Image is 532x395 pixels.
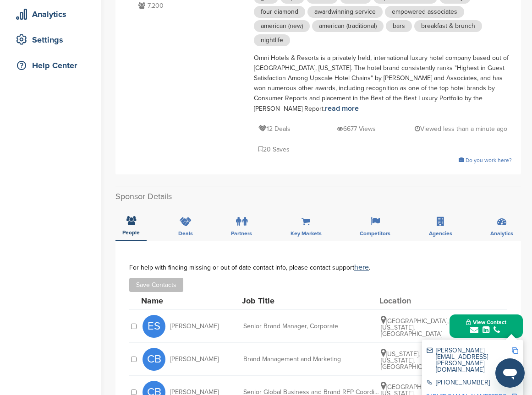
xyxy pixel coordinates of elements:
[178,231,193,236] span: Deals
[254,34,290,46] span: nightlife
[170,356,219,363] span: [PERSON_NAME]
[243,323,381,330] div: Senior Brand Manager, Corporate
[243,356,381,363] div: Brand Management and Marketing
[427,379,511,387] div: [PHONE_NUMBER]
[9,29,92,50] a: Settings
[258,144,290,155] p: 20 Saves
[490,231,513,236] span: Analytics
[415,123,507,135] p: Viewed less than a minute ago
[495,358,525,388] iframe: Button to launch messaging window
[466,157,512,163] span: Do you work here?
[512,347,518,354] img: Copy
[258,123,291,135] p: 12 Deals
[14,6,92,22] div: Analytics
[385,6,464,18] span: empowered associates
[429,231,452,236] span: Agencies
[129,264,507,271] div: For help with finding missing or out-of-date contact info, please contact support .
[360,231,390,236] span: Competitors
[122,230,140,235] span: People
[254,6,305,18] span: four diamond
[9,55,92,76] a: Help Center
[143,348,165,371] span: CB
[312,20,384,32] span: american (traditional)
[466,319,506,325] span: View Contact
[291,231,322,236] span: Key Markets
[242,297,379,305] div: Job Title
[141,297,242,305] div: Name
[455,313,517,340] button: View Contact
[143,315,165,338] span: ES
[354,263,369,272] a: here
[427,347,511,373] div: [PERSON_NAME][EMAIL_ADDRESS][PERSON_NAME][DOMAIN_NAME]
[170,323,219,330] span: [PERSON_NAME]
[381,317,449,338] span: [GEOGRAPHIC_DATA], [US_STATE], [GEOGRAPHIC_DATA]
[14,57,92,74] div: Help Center
[379,297,448,305] div: Location
[9,4,92,25] a: Analytics
[459,157,512,163] a: Do you work here?
[414,20,482,32] span: breakfast & brunch
[115,190,521,203] h2: Sponsor Details
[129,278,183,292] button: Save Contacts
[231,231,252,236] span: Partners
[381,350,442,371] span: [US_STATE], [US_STATE], [GEOGRAPHIC_DATA]
[307,6,383,18] span: awardwinning service
[325,104,359,113] a: read more
[14,32,92,48] div: Settings
[254,20,310,32] span: american (new)
[254,53,512,114] div: Omni Hotels & Resorts is a privately held, international luxury hotel company based out of [GEOGR...
[386,20,412,32] span: bars
[337,123,376,135] p: 6677 Views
